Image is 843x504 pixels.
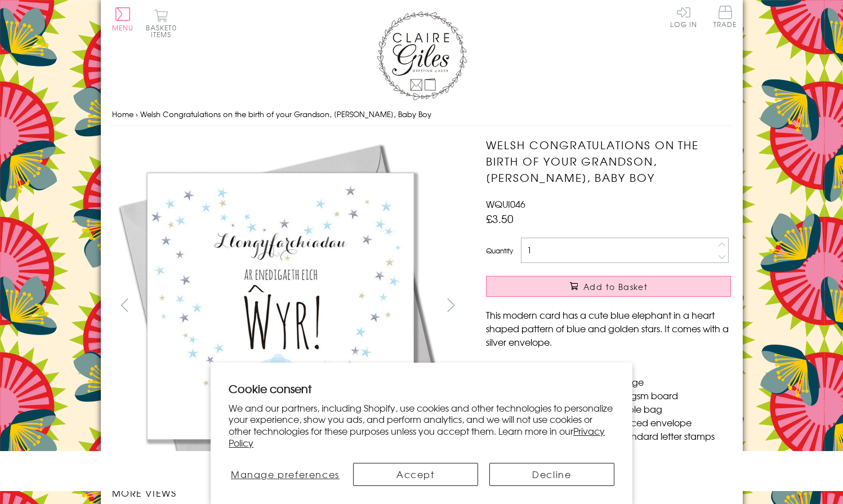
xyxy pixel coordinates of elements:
[151,23,177,39] span: 0 items
[112,292,137,318] button: prev
[670,6,697,28] a: Log In
[486,137,731,185] h1: Welsh Congratulations on the birth of your Grandson, [PERSON_NAME], Baby Boy
[112,103,732,126] nav: breadcrumbs
[229,424,605,449] a: Privacy Policy
[486,276,731,297] button: Add to Basket
[486,308,731,349] p: This modern card has a cute blue elephant in a heart shaped pattern of blue and golden stars. It ...
[229,381,614,396] h2: Cookie consent
[486,246,513,256] label: Quantity
[438,292,463,318] button: next
[140,109,431,119] span: Welsh Congratulations on the birth of your Grandson, [PERSON_NAME], Baby Boy
[231,467,340,481] span: Manage preferences
[583,281,648,292] span: Add to Basket
[377,11,467,100] img: Claire Giles Greetings Cards
[146,9,177,38] button: Basket0 items
[112,109,133,119] a: Home
[489,463,614,486] button: Decline
[713,6,737,28] span: Trade
[112,7,134,31] button: Menu
[229,463,341,486] button: Manage preferences
[497,362,731,375] li: Dimensions: 150mm x 150mm
[713,6,737,30] a: Trade
[112,486,464,499] h3: More views
[112,23,134,33] span: Menu
[486,211,514,226] span: £3.50
[353,463,478,486] button: Accept
[136,109,138,119] span: ›
[229,402,614,449] p: We and our partners, including Shopify, use cookies and other technologies to personalize your ex...
[486,197,525,211] span: WQUI046
[112,137,450,475] img: Welsh Congratulations on the birth of your Grandson, Wyr, Baby Boy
